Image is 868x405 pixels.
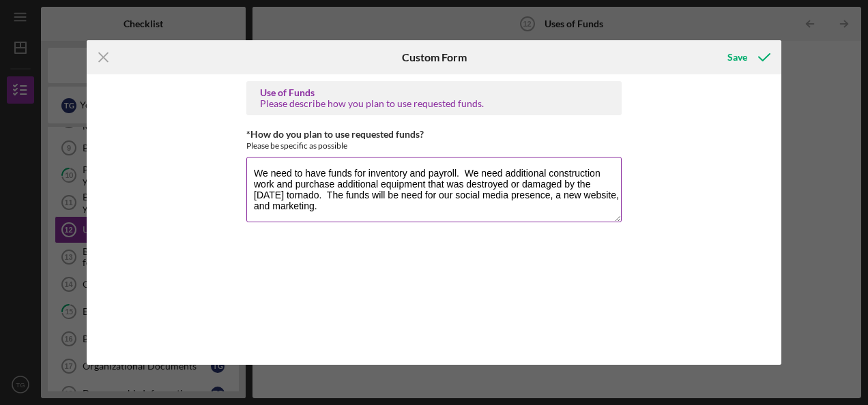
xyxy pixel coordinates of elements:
[260,87,608,98] div: Use of Funds
[714,44,781,71] button: Save
[246,157,622,222] textarea: We need to have funds for inventory and payroll. We need additional construction work and purchas...
[727,44,747,71] div: Save
[246,128,424,140] label: *How do you plan to use requested funds?
[246,140,622,151] div: Please be specific as possible
[402,51,467,63] h6: Custom Form
[260,98,608,109] div: Please describe how you plan to use requested funds.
